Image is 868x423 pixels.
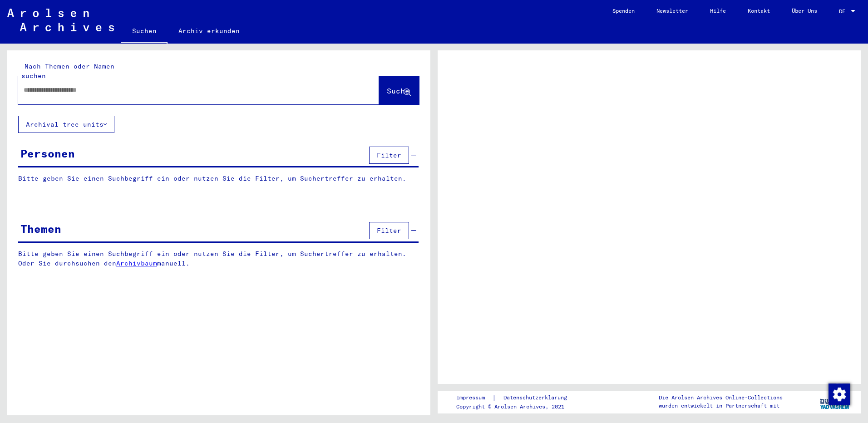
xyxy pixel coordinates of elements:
button: Filter [369,147,409,164]
img: Zustimmung ändern [829,384,850,405]
img: Arolsen_neg.svg [7,9,114,31]
a: Impressum [456,393,492,403]
div: Personen [20,145,75,162]
img: yv_logo.png [818,390,852,413]
span: Suche [387,86,409,95]
div: Themen [20,221,61,237]
a: Datenschutzerklärung [496,393,578,403]
p: Die Arolsen Archives Online-Collections [659,393,783,402]
mat-label: Nach Themen oder Namen suchen [21,62,114,80]
p: Bitte geben Sie einen Suchbegriff ein oder nutzen Sie die Filter, um Suchertreffer zu erhalten. O... [18,249,419,268]
button: Archival tree units [18,116,114,133]
a: Archivbaum [116,259,157,267]
button: Suche [379,76,419,104]
p: wurden entwickelt in Partnerschaft mit [659,402,783,410]
span: Filter [377,226,401,235]
p: Copyright © Arolsen Archives, 2021 [456,403,578,411]
div: | [456,393,578,403]
a: Archiv erkunden [168,20,251,42]
span: DE [839,8,849,15]
div: Zustimmung ändern [828,383,850,405]
a: Suchen [121,20,168,44]
span: Filter [377,151,401,159]
button: Filter [369,222,409,239]
p: Bitte geben Sie einen Suchbegriff ein oder nutzen Sie die Filter, um Suchertreffer zu erhalten. [18,174,419,183]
